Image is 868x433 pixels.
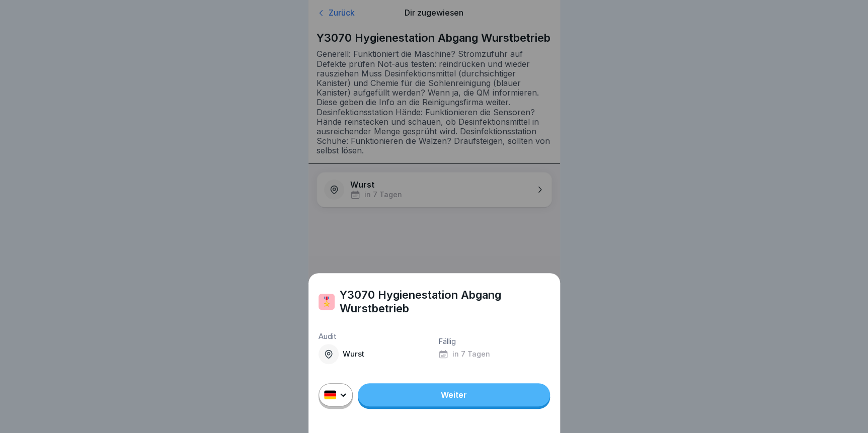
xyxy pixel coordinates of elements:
p: Audit [319,332,430,341]
p: Fällig [438,337,550,346]
img: de.svg [324,390,336,399]
p: Y3070 Hygienestation Abgang Wurstbetrieb [340,288,550,315]
a: Weiter [358,383,550,406]
div: 🎖️ [319,294,335,310]
p: Wurst [343,350,364,359]
p: in 7 Tagen [452,350,490,359]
